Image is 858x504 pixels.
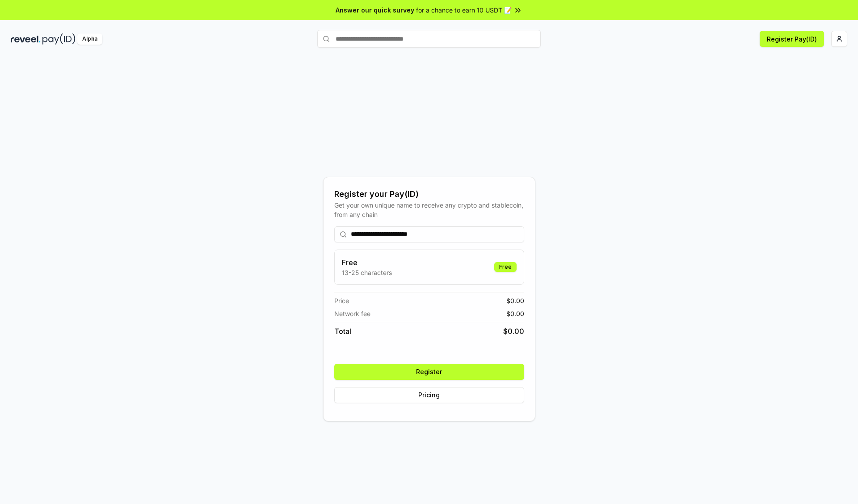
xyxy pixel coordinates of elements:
[11,33,41,45] img: reveel_dark
[506,296,524,305] span: $ 0.00
[334,200,524,219] div: Get your own unique name to receive any crypto and stablecoin, from any chain
[503,326,524,337] span: $ 0.00
[334,364,524,380] button: Register
[334,309,370,318] span: Network fee
[334,188,524,200] div: Register your Pay(ID)
[334,296,349,305] span: Price
[336,5,414,15] span: Answer our quick survey
[342,257,392,268] h3: Free
[760,31,824,47] button: Register Pay(ID)
[506,309,524,318] span: $ 0.00
[334,387,524,403] button: Pricing
[416,5,512,15] span: for a chance to earn 10 USDT 📝
[342,268,392,277] p: 13-25 characters
[334,326,351,337] span: Total
[77,33,102,45] div: Alpha
[494,262,517,272] div: Free
[42,33,76,45] img: pay_id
